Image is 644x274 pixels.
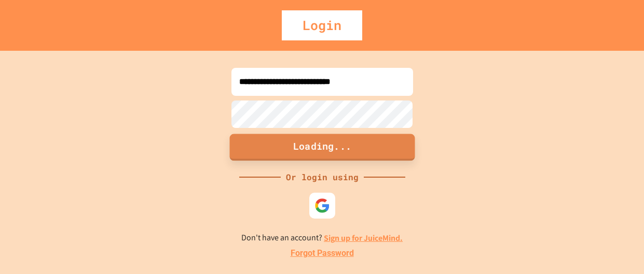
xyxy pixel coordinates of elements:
[324,233,403,243] a: Sign up for JuiceMind.
[241,232,403,244] p: Don't have an account?
[282,10,362,40] div: Login
[229,134,415,161] button: Loading...
[291,247,354,259] a: Forgot Password
[281,171,364,183] div: Or login using
[314,198,330,213] img: google-icon.svg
